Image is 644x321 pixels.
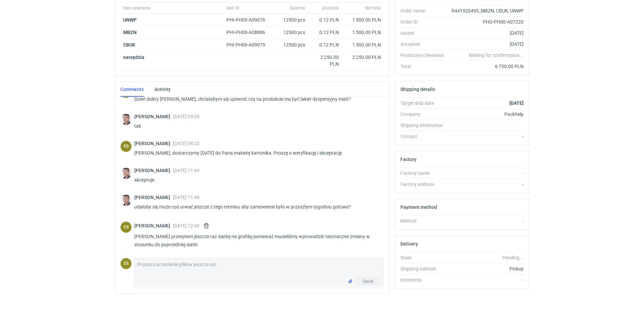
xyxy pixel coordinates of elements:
[502,255,524,260] em: Pending...
[400,157,417,162] h2: Factory
[123,55,144,60] strong: narzędzia
[154,82,171,97] a: Activity
[450,41,524,47] div: [DATE]
[322,5,339,11] span: Unit price
[120,82,144,97] a: Comments
[226,41,272,48] div: PHI-PH00-A09075
[123,5,150,11] span: Item nickname
[400,218,450,224] div: Method
[344,54,381,61] div: 2 250.00 PLN
[400,254,450,261] div: State
[450,63,524,70] div: 6 750.00 PLN
[120,141,132,152] figcaption: ES
[344,17,381,23] div: 1 500.00 PLN
[274,14,308,26] div: 12500 pcs
[400,100,450,106] div: Target ship date
[363,279,373,284] span: Send
[134,149,378,157] p: [PERSON_NAME], dostarczymy [DATE] do Pana makietę kartonika. Proszę o weryfikację i akceptację
[134,114,173,119] span: [PERSON_NAME]
[400,19,450,25] div: Order ID
[134,232,378,249] p: [PERSON_NAME] przesyłam jeszcze raz siatkę na grafikę ponieważ musieliśmy wprowadzić nieznaczne z...
[400,7,450,14] div: Order name
[173,168,200,173] span: [DATE] 11:44
[274,39,308,51] div: 12500 pcs
[173,223,200,228] span: [DATE] 12:40
[400,41,450,47] div: Accepted
[509,100,524,106] strong: [DATE]
[311,54,339,67] div: 2 250.00 PLN
[274,26,308,39] div: 12500 pcs
[226,5,239,11] span: Item ID
[365,5,381,11] span: Net total
[344,29,381,36] div: 1 500.00 PLN
[120,258,132,269] div: Elżbieta Sybilska
[120,141,132,152] div: Elżbieta Sybilska
[450,181,524,188] div: -
[120,168,132,179] img: Maciej Sikora
[311,41,339,48] div: 0.12 PLN
[450,277,524,283] div: -
[450,111,524,118] div: Packhelp
[344,41,381,48] div: 1 500.00 PLN
[356,277,381,285] button: Send
[450,30,524,36] div: [DATE]
[450,218,524,224] div: -
[226,17,272,23] div: PHI-PH00-A09076
[400,277,450,283] div: Incoterms
[123,17,137,23] strong: UNWP
[450,265,524,272] div: Pickup
[450,19,524,25] div: PHO-PH00-A07220
[173,195,200,200] span: [DATE] 11:48
[400,241,418,247] h2: Delivery
[450,133,524,140] div: -
[134,203,378,211] p: udałoby się może coś urwać jeszcze z tego terminu aby zamówienie było w przyszłym tygodniu gotowe?
[134,176,378,184] p: akceptuje
[134,223,173,228] span: [PERSON_NAME]
[400,63,450,70] div: Total
[290,5,305,11] span: Quantity
[226,29,272,36] div: PHI-PH00-A08986
[134,122,378,130] p: tak
[400,204,437,210] h2: Payment method
[173,141,200,146] span: [DATE] 09:32
[400,52,450,59] div: Production Deviation
[173,114,200,119] span: [DATE] 09:33
[469,52,524,59] em: Waiting for confirmation...
[134,168,173,173] span: [PERSON_NAME]
[450,7,524,14] div: R441920495_MBZN, CBUK, UNWP
[123,42,135,47] strong: CBUK
[120,222,132,233] figcaption: ES
[311,29,339,36] div: 0.12 PLN
[400,30,450,36] div: Issued
[120,114,132,125] img: Maciej Sikora
[400,111,450,118] div: Company
[400,87,435,92] h2: Shipping details
[450,170,524,176] div: -
[120,195,132,206] img: Maciej Sikora
[400,265,450,272] div: Shipping method
[120,222,132,233] div: Elżbieta Sybilska
[134,195,173,200] span: [PERSON_NAME]
[120,258,132,269] figcaption: ES
[400,133,450,140] div: Contact
[134,95,378,103] p: Dzień dobry [PERSON_NAME], chciałabym się upewnić czy na produkcie ma być lakier dyspersyjny matt?
[400,170,450,176] div: Factory name
[123,30,137,35] a: MBZN
[134,141,173,146] span: [PERSON_NAME]
[400,181,450,188] div: Factory address
[400,122,450,129] div: Shipping destination
[311,17,339,23] div: 0.12 PLN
